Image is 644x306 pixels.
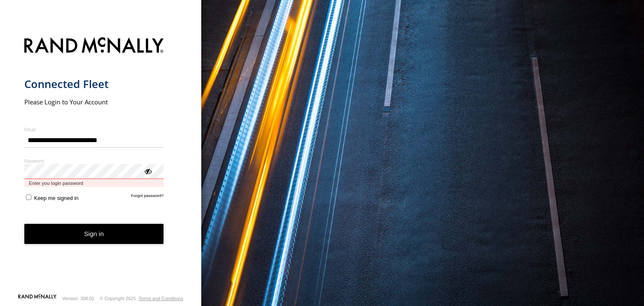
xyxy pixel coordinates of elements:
[143,167,152,175] div: ViewPassword
[24,32,177,293] form: main
[26,194,31,200] input: Keep me signed in
[62,296,94,301] div: Version: 308.01
[24,224,164,244] button: Sign in
[139,296,183,301] a: Terms and Conditions
[100,296,183,301] div: © Copyright 2025 -
[24,98,164,106] h2: Please Login to Your Account
[24,36,164,57] img: Rand McNally
[24,179,164,187] span: Enter you login password
[24,126,164,132] label: Email
[24,77,164,91] h1: Connected Fleet
[18,294,57,303] a: Visit our Website
[24,158,164,164] label: Password
[131,193,164,201] a: Forgot password?
[34,195,78,201] span: Keep me signed in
